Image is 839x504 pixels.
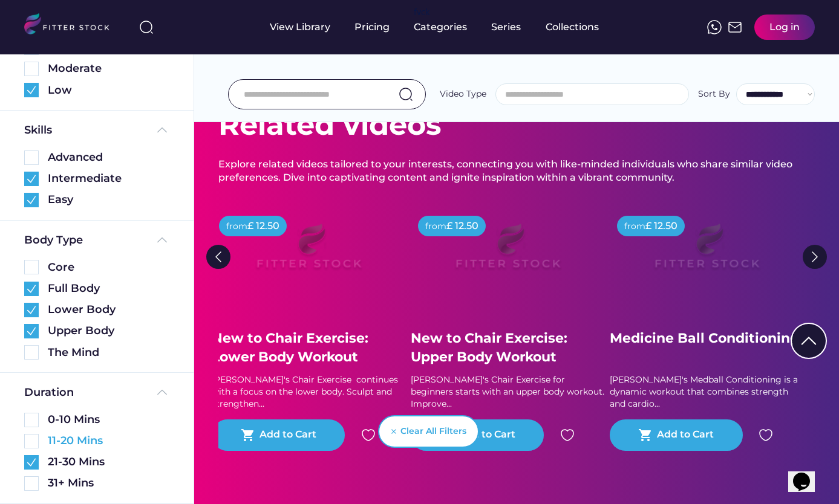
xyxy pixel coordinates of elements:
img: Frame%2079%20%281%29.svg [231,208,386,296]
div: Advanced [48,150,169,165]
div: Duration [24,385,74,400]
img: Group%201000002360.svg [24,282,39,296]
div: Low [48,83,169,98]
div: [PERSON_NAME]'s Medball Conditioning is a dynamic workout that combines strength and cardio... [610,374,803,410]
img: search-normal%203.svg [139,20,154,34]
img: Vector%20%281%29.svg [391,429,396,434]
img: heart.svg [560,428,575,442]
button: shopping_cart [241,428,255,442]
div: Series [491,21,521,34]
img: Rectangle%205126.svg [24,150,39,165]
iframe: chat widget [788,456,827,492]
img: meteor-icons_whatsapp%20%281%29.svg [707,20,722,34]
div: Medicine Ball Conditioning [610,329,803,348]
div: Skills [24,123,54,138]
img: Rectangle%205126.svg [24,434,39,448]
img: Group%201000002360.svg [24,172,39,186]
div: Full Body [48,281,169,296]
img: Rectangle%205126.svg [24,62,39,76]
div: from [226,221,247,233]
div: View Library [270,21,330,34]
div: Core [48,260,169,275]
img: Frame%2079%20%281%29.svg [430,208,585,296]
div: The Mind [48,345,169,360]
div: 0-10 Mins [48,412,100,427]
img: Frame%20%285%29.svg [155,123,169,137]
img: Frame%20%285%29.svg [155,385,169,399]
img: Rectangle%205126.svg [24,476,39,491]
img: Frame%2079%20%281%29.svg [629,208,784,296]
div: Body Type [24,233,83,248]
div: Add to Cart [260,428,316,442]
div: Moderate [48,61,169,76]
img: LOGO.svg [24,13,120,38]
img: Frame%2051.svg [728,20,742,34]
img: Group%201000002360.svg [24,303,39,317]
div: 31+ Mins [48,476,94,491]
div: [PERSON_NAME]'s Chair Exercise for beginners starts with an upper body workout. Improve... [411,374,604,410]
div: Explore related videos tailored to your interests, connecting you with like-minded individuals wh... [218,158,815,185]
img: Rectangle%205126.svg [24,413,39,427]
div: Related videos [218,105,441,145]
div: from [425,221,446,233]
div: Video Type [440,88,486,100]
img: Rectangle%205126.svg [24,345,39,360]
div: 11-20 Mins [48,433,103,448]
div: Add to Cart [657,428,714,442]
img: Group%201000002360.svg [24,455,39,470]
img: Group%201000002360.svg [24,193,39,207]
img: Group%201000002360.svg [24,83,39,97]
div: Collections [546,21,599,34]
div: New to Chair Exercise: Lower Body Workout [212,329,405,367]
div: New to Chair Exercise: Upper Body Workout [411,329,604,367]
div: Intermediate [48,171,169,186]
div: Categories [414,21,467,34]
img: heart.svg [759,428,773,442]
div: Clear All Filters [400,425,466,438]
button: shopping_cart [638,428,653,442]
div: Lower Body [48,302,169,317]
div: fvck [414,6,429,18]
div: Easy [48,192,169,207]
img: Rectangle%205126.svg [24,260,39,274]
div: 21-30 Mins [48,454,105,470]
img: Group%201000002322%20%281%29.svg [803,245,827,269]
img: Group%201000002322%20%281%29.svg [792,324,826,358]
img: Frame%20%285%29.svg [155,233,169,247]
div: Upper Body [48,323,169,338]
div: Sort By [698,88,730,100]
img: search-normal.svg [399,87,413,102]
div: Pricing [354,21,390,34]
div: Log in [769,21,800,34]
div: [PERSON_NAME]'s Chair Exercise continues with a focus on the lower body. Sculpt and strengthen... [212,374,405,410]
div: Add to Cart [459,428,515,442]
div: from [624,221,645,233]
img: Group%201000002360.svg [24,324,39,338]
img: Group%201000002322%20%281%29.svg [206,245,230,269]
